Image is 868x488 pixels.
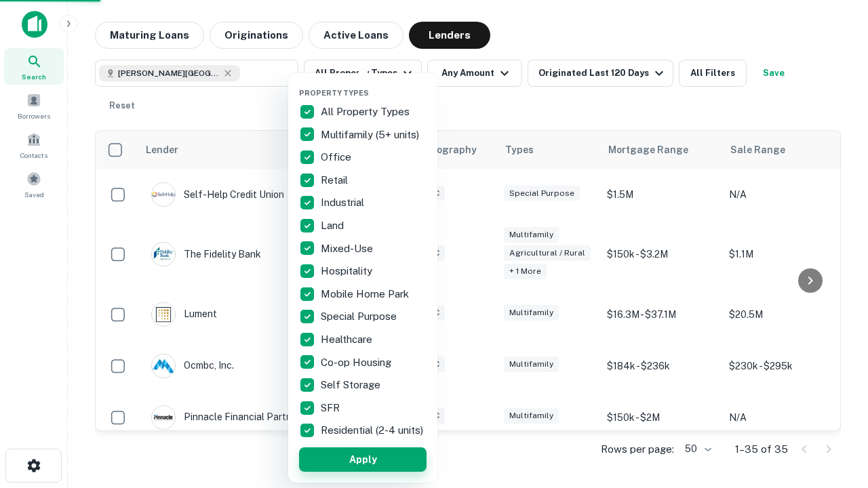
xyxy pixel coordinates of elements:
p: Residential (2-4 units) [321,422,426,439]
p: Mobile Home Park [321,286,412,302]
p: All Property Types [321,104,412,120]
iframe: Chat Widget [800,380,868,445]
p: Office [321,149,354,165]
p: Co-op Housing [321,354,394,371]
p: Healthcare [321,331,375,348]
p: Self Storage [321,377,383,393]
p: Retail [321,172,351,188]
span: Property Types [299,89,369,97]
p: Mixed-Use [321,241,376,257]
p: SFR [321,400,342,416]
p: Land [321,218,347,234]
p: Industrial [321,195,367,211]
p: Hospitality [321,263,375,279]
p: Multifamily (5+ units) [321,127,422,143]
button: Apply [299,447,427,472]
p: Special Purpose [321,308,399,325]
